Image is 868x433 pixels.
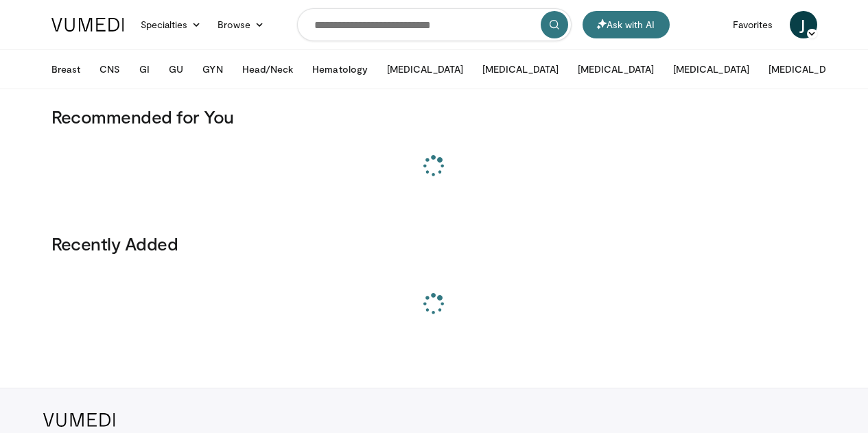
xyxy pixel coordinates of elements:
button: Ask with AI [583,11,670,38]
a: J [790,11,817,38]
a: Specialties [132,11,210,38]
a: Browse [209,11,272,38]
button: Breast [43,56,89,83]
button: [MEDICAL_DATA] [665,56,758,83]
img: VuMedi Logo [51,18,124,32]
button: GYN [194,56,231,83]
button: CNS [91,56,128,83]
h3: Recently Added [51,233,817,255]
button: Hematology [304,56,376,83]
h3: Recommended for You [51,106,817,128]
button: [MEDICAL_DATA] [570,56,662,83]
img: VuMedi Logo [43,413,115,427]
button: [MEDICAL_DATA] [379,56,471,83]
button: Head/Neck [234,56,302,83]
button: [MEDICAL_DATA] [474,56,567,83]
input: Search topics, interventions [297,8,572,41]
button: GI [131,56,158,83]
button: GU [161,56,191,83]
button: [MEDICAL_DATA] [760,56,853,83]
a: Favorites [725,11,782,38]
